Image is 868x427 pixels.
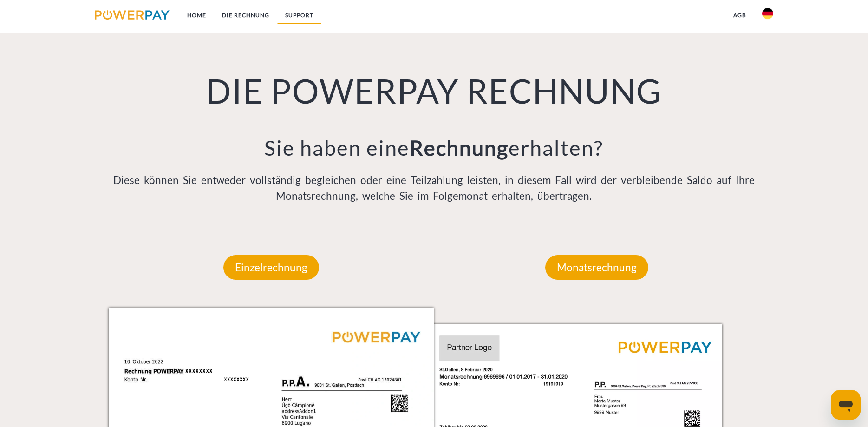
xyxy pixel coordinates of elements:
p: Monatsrechnung [545,255,648,280]
a: Home [179,7,214,24]
p: Diese können Sie entweder vollständig begleichen oder eine Teilzahlung leisten, in diesem Fall wi... [109,172,760,204]
h1: DIE POWERPAY RECHNUNG [109,70,760,112]
img: de [762,8,773,19]
a: DIE RECHNUNG [214,7,277,24]
p: Einzelrechnung [223,255,319,280]
a: agb [725,7,754,24]
iframe: Schaltfläche zum Öffnen des Messaging-Fensters [831,390,861,420]
h3: Sie haben eine erhalten? [109,135,760,161]
b: Rechnung [410,135,509,160]
a: SUPPORT [277,7,321,24]
img: logo-powerpay.svg [95,10,170,20]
